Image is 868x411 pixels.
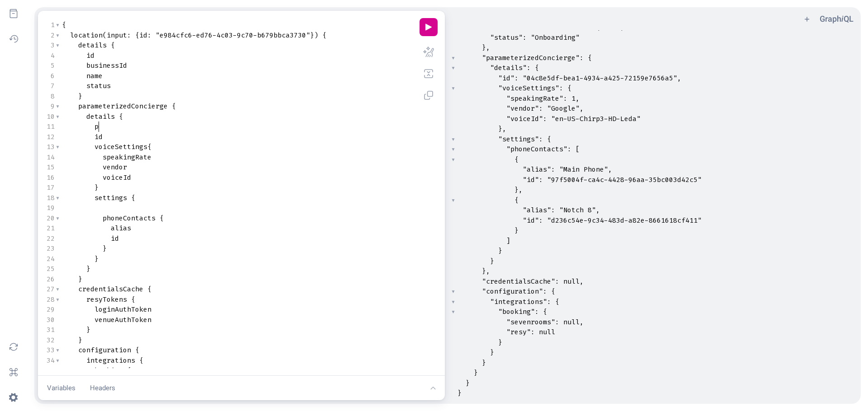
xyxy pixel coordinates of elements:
[131,295,135,304] span: {
[547,135,551,144] span: {
[111,234,119,243] span: id
[535,63,539,72] span: {
[466,378,470,388] span: }
[498,338,502,347] span: }
[450,30,857,400] section: Result Window
[531,327,535,336] span: :
[45,213,55,224] div: 20
[4,362,24,382] button: Open short keys dialog
[576,145,580,154] span: [
[86,356,135,365] span: integrations
[567,145,571,154] span: :
[86,112,115,121] span: details
[45,112,55,122] div: 10
[506,327,531,336] span: "resy"
[103,163,127,172] span: vendor
[45,152,55,163] div: 14
[506,94,563,103] span: "speakingRate"
[45,132,55,142] div: 12
[539,135,543,144] span: :
[70,31,103,40] span: location
[535,307,539,316] span: :
[45,223,55,234] div: 21
[677,74,681,83] span: ,
[34,10,45,21] ul: Select active operation
[103,31,107,40] span: (
[576,94,580,103] span: ,
[78,336,82,345] span: }
[78,41,107,50] span: details
[322,31,326,40] span: {
[147,285,151,294] span: {
[78,92,82,101] span: }
[498,84,559,93] span: "voiceSettings"
[45,91,55,102] div: 8
[820,14,854,23] a: GraphiQL
[45,274,55,285] div: 26
[86,325,90,334] span: }
[523,205,551,215] span: "alias"
[45,284,55,294] div: 27
[4,29,24,49] button: Show History
[45,345,55,355] div: 33
[38,11,445,376] section: Query Editor
[45,335,55,346] div: 32
[45,264,55,274] div: 25
[547,216,702,225] span: "d236c54e-9c34-483d-a82e-8661618cf411"
[45,81,55,91] div: 7
[523,33,527,42] span: :
[62,20,66,29] span: {
[490,297,547,306] span: "integrations"
[498,307,535,316] span: "booking"
[42,379,81,397] button: Variables
[94,366,123,375] span: booking
[514,185,523,194] span: },
[45,40,55,51] div: 3
[547,104,580,113] span: "Google"
[111,224,131,233] span: alias
[78,102,168,111] span: parameterizedConcierge
[608,165,612,174] span: ,
[94,254,99,263] span: }
[514,155,519,164] span: {
[514,196,519,205] span: {
[85,379,121,397] button: Headers
[555,277,559,286] span: :
[420,18,438,36] button: Execute query (Ctrl-Enter)
[103,153,151,162] span: speakingRate
[139,31,147,40] span: id
[506,318,555,327] span: "sevenrooms"
[523,74,677,83] span: "04c8e5df-bea1-4934-a425-72159e7656a5"
[547,175,702,184] span: "97f5004f-ca4c-4428-96aa-35bc003d42c5"
[580,277,584,286] span: ,
[490,348,494,357] span: }
[45,51,55,61] div: 4
[45,20,55,30] div: 1
[543,307,547,316] span: {
[111,41,115,50] span: {
[802,14,812,24] button: Add tab
[45,325,55,335] div: 31
[580,318,584,327] span: ,
[94,183,99,192] span: }
[94,142,147,151] span: voiceSettings
[103,244,107,253] span: }
[86,71,103,80] span: name
[588,53,592,62] span: {
[45,355,55,366] div: 34
[539,175,543,184] span: :
[86,81,111,90] span: status
[45,182,55,193] div: 17
[551,287,555,296] span: {
[498,124,506,133] span: },
[506,236,510,245] span: ]
[506,145,567,154] span: "phoneContacts"
[506,104,539,113] span: "vendor"
[119,112,123,121] span: {
[498,74,514,83] span: "id"
[94,305,151,314] span: loginAuthToken
[498,135,539,144] span: "settings"
[482,277,555,286] span: "credentialsCache"
[563,94,567,103] span: :
[498,246,502,255] span: }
